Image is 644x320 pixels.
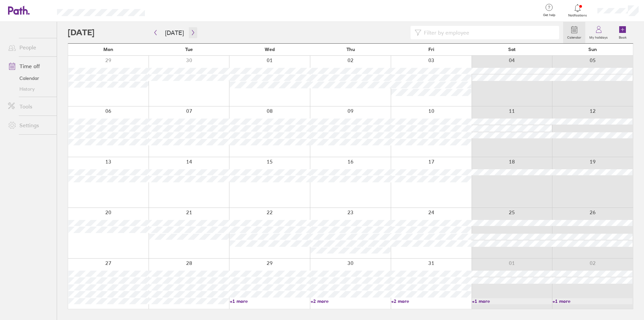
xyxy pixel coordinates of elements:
span: Fri [428,47,434,52]
a: Settings [3,119,57,132]
span: Get help [538,13,560,17]
label: My holidays [585,34,612,40]
label: Calendar [563,34,585,40]
a: Calendar [3,73,57,84]
a: +1 more [230,298,310,304]
span: Sat [508,47,516,52]
a: Calendar [563,22,585,43]
button: [DATE] [160,27,189,38]
span: Mon [103,47,113,52]
label: Book [615,34,631,40]
span: Sun [588,47,597,52]
span: Thu [346,47,355,52]
a: My holidays [585,22,612,43]
a: Tools [3,100,57,113]
a: Notifications [567,3,589,17]
a: +1 more [552,298,633,304]
a: Book [612,22,633,43]
a: +1 more [472,298,552,304]
a: +2 more [391,298,471,304]
a: +2 more [311,298,391,304]
input: Filter by employee [421,26,555,39]
span: Wed [265,47,275,52]
a: Time off [3,59,57,73]
a: People [3,41,57,54]
span: Tue [185,47,193,52]
a: History [3,84,57,94]
span: Notifications [567,13,589,17]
